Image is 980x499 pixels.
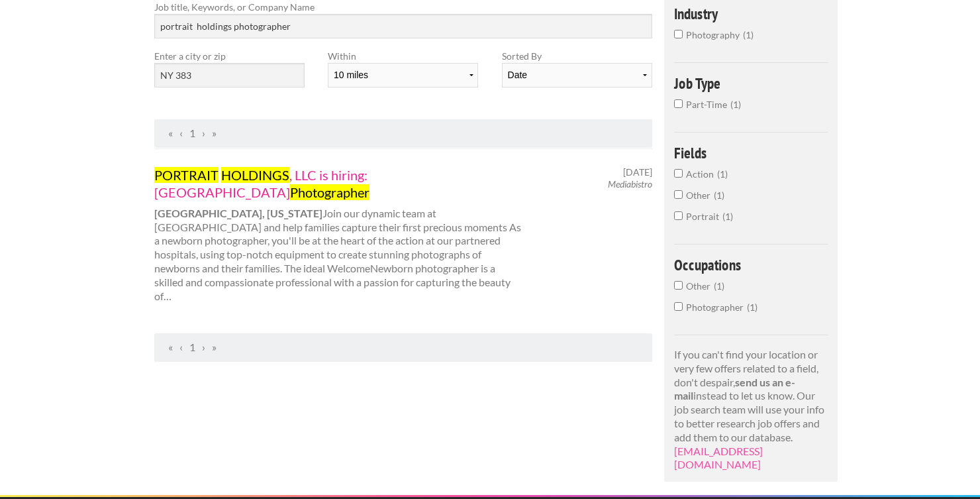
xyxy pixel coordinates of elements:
h4: Occupations [674,257,828,272]
label: Within [328,49,478,63]
span: 1 [717,168,728,180]
span: Next Page [202,127,205,139]
select: Sort results by [502,63,652,87]
span: 1 [747,302,758,313]
input: photography1 [674,30,683,38]
input: Portrait1 [674,211,683,220]
label: Sorted By [502,49,652,63]
span: Portrait [686,211,722,222]
h4: Job Type [674,76,828,91]
a: Page 1 [189,127,195,139]
label: Enter a city or zip [154,49,305,63]
span: 1 [714,190,724,201]
input: Other1 [674,190,683,199]
span: Photographer [686,302,747,313]
mark: HOLDINGS [221,167,289,183]
span: Previous Page [179,127,183,139]
input: Action1 [674,169,683,178]
strong: send us an e-mail [674,376,795,402]
span: 1 [722,211,733,222]
p: If you can't find your location or very few offers related to a field, don't despair, instead to ... [674,348,828,472]
span: Previous Page [179,341,183,353]
input: Other1 [674,281,683,290]
div: Join our dynamic team at [GEOGRAPHIC_DATA] and help families capture their first precious moments... [142,166,534,304]
span: Action [686,168,717,180]
span: First Page [168,341,173,353]
mark: Photographer [290,184,369,200]
h4: Industry [674,6,828,21]
span: Last Page, Page 1 [212,127,217,139]
h4: Fields [674,145,828,160]
input: Part-Time1 [674,99,683,108]
span: [DATE] [623,166,652,178]
em: Mediabistro [608,178,652,190]
span: 1 [714,280,724,292]
span: Next Page [202,341,205,353]
a: PORTRAIT HOLDINGS, LLC is hiring: [GEOGRAPHIC_DATA]Photographer [154,166,522,201]
span: Other [686,280,714,292]
span: photography [686,29,743,40]
span: Other [686,190,714,201]
span: First Page [168,127,173,139]
a: Page 1 [189,341,195,353]
input: Search [154,14,653,38]
span: 1 [743,29,754,40]
span: Part-Time [686,99,730,110]
mark: PORTRAIT [154,167,219,183]
span: Last Page, Page 1 [212,341,217,353]
a: [EMAIL_ADDRESS][DOMAIN_NAME] [674,445,763,471]
strong: [GEOGRAPHIC_DATA], [US_STATE] [154,207,322,219]
span: 1 [730,99,741,110]
input: Photographer1 [674,302,683,311]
